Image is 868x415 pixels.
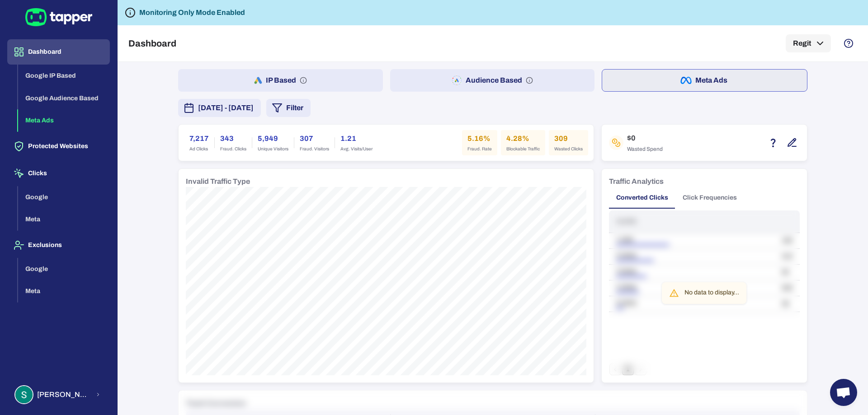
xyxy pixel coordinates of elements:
a: Exclusions [7,241,110,248]
button: Filter [266,99,311,117]
div: No data to display... [684,285,739,301]
h6: 1.21 [340,133,373,144]
h6: Monitoring Only Mode Enabled [139,7,245,18]
span: Ad Clicks [189,146,209,152]
button: Estimation based on the quantity of invalid click x cost-per-click. [765,135,781,150]
button: Meta Ads [18,109,110,132]
svg: Audience based: Search, Display, Shopping, Video Performance Max, Demand Generation [526,77,533,84]
button: IP Based [178,69,383,92]
span: Fraud. Visitors [300,146,329,152]
a: Meta [18,215,110,223]
span: Wasted Clicks [554,146,583,152]
button: Clicks [7,161,110,186]
svg: IP based: Search, Display, and Shopping. [300,77,307,84]
h6: Traffic Analytics [609,176,664,187]
h6: 5,949 [258,133,288,144]
span: Blockable Traffic [506,146,540,152]
h5: Dashboard [128,38,176,49]
a: Meta [18,287,110,294]
button: Google [18,186,110,209]
span: Wasted Spend [627,145,663,153]
h6: 309 [554,133,583,144]
img: Stuart Parkin [15,386,33,403]
a: Google [18,264,110,272]
button: Stuart Parkin[PERSON_NAME] [PERSON_NAME] [7,382,110,408]
svg: Tapper is not blocking any fraudulent activity for this domain [125,7,136,18]
button: [DATE] - [DATE] [178,99,261,117]
button: Regit [786,34,831,52]
span: [PERSON_NAME] [PERSON_NAME] [37,390,90,399]
h6: 5.16% [467,133,492,144]
button: Dashboard [7,39,110,65]
h6: $0 [627,133,663,144]
button: Meta [18,280,110,303]
span: Avg. Visits/User [340,146,373,152]
h6: 307 [300,133,329,144]
button: Google [18,258,110,280]
span: [DATE] - [DATE] [198,103,254,113]
button: Exclusions [7,233,110,258]
span: Fraud. Rate [467,146,492,152]
h6: 343 [220,133,246,144]
button: Audience Based [390,69,595,92]
a: Meta Ads [18,116,110,124]
button: Meta [18,208,110,231]
a: Clicks [7,169,110,177]
a: Google IP Based [18,71,110,79]
h6: Invalid Traffic Type [186,176,250,187]
button: Protected Websites [7,134,110,159]
button: Google Audience Based [18,87,110,110]
button: Click Frequencies [675,187,744,209]
a: Protected Websites [7,142,110,149]
button: Google IP Based [18,65,110,87]
span: Unique Visitors [258,146,288,152]
a: Google [18,192,110,200]
div: Open chat [830,379,857,406]
button: Meta Ads [602,69,807,92]
button: Converted Clicks [609,187,675,209]
a: Dashboard [7,47,110,55]
a: Google Audience Based [18,93,110,101]
h6: 4.28% [506,133,540,144]
span: Fraud. Clicks [220,146,246,152]
h6: 7,217 [189,133,209,144]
